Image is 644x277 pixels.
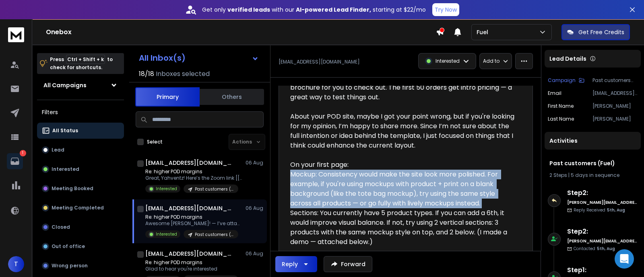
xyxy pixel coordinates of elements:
p: Meeting Completed [52,205,104,211]
h1: Past customers (Fuel) [549,159,636,167]
span: 5th, Aug [597,246,615,252]
p: Past customers (Fuel) [195,232,233,238]
button: Get Free Credits [561,24,630,40]
p: All Status [52,127,78,134]
button: Campaign [548,77,584,84]
p: Re: higher POD margins [145,214,242,220]
div: Open Intercom Messenger [615,249,634,269]
div: Activities [545,132,641,150]
p: First Name [548,103,574,109]
div: | [549,172,636,179]
h6: Step 2 : [567,227,638,236]
strong: verified leads [227,6,270,14]
button: All Inbox(s) [132,50,265,66]
p: Past customers (Fuel) [592,77,638,84]
label: Select [147,139,163,145]
p: 06 Aug [246,205,264,211]
h1: [EMAIL_ADDRESS][DOMAIN_NAME] [145,159,234,167]
li: Sections: You currently have 5 product types. If you can add a 6th, it would improve visual balan... [290,208,515,247]
h6: Step 1 : [567,265,638,275]
p: Fuel [477,28,491,36]
p: [EMAIL_ADDRESS][DOMAIN_NAME] [592,90,638,96]
p: 1 [20,150,26,156]
h1: [EMAIL_ADDRESS][DOMAIN_NAME] [145,250,234,258]
p: [PERSON_NAME] [592,103,638,109]
a: 1 [7,153,23,169]
p: Get only with our starting at $22/mo [202,6,426,14]
p: Closed [52,224,70,230]
button: Lead [37,142,124,158]
p: Email [548,90,561,96]
p: Lead [52,147,64,153]
p: Glad to hear you're interested [145,266,238,272]
button: Forward [324,256,372,272]
div: About your POD site, maybe I got your point wrong, but if you're looking for my opinion, I’m happ... [290,112,515,150]
p: Lead Details [549,55,586,63]
p: 06 Aug [246,250,264,257]
p: Out of office [52,243,85,250]
div: Reply [282,260,298,268]
p: Press to check for shortcuts. [50,55,113,72]
p: 06 Aug [246,160,264,166]
li: Mockup: Consistency would make the site look more polished. For example, if you're using mockups ... [290,170,515,208]
span: 2 Steps [549,172,567,179]
h1: [EMAIL_ADDRESS][DOMAIN_NAME] [145,204,234,212]
p: Re: higher POD margins [145,168,242,175]
p: Interested [156,231,177,237]
p: Last Name [548,116,574,122]
p: Interested [156,186,177,192]
p: [EMAIL_ADDRESS][DOMAIN_NAME] [279,59,360,65]
p: Great, Yahventz! Here’s the Zoom link [[URL][DOMAIN_NAME][SECURITY_DATA] [145,175,242,181]
p: Get Free Credits [578,28,624,36]
p: Try Now [435,6,457,14]
p: Reply Received [574,207,625,213]
h1: All Inbox(s) [139,54,186,62]
div: On your first page: [290,160,515,170]
button: Meeting Booked [37,181,124,197]
span: 18 / 18 [139,69,154,79]
h1: Onebox [46,27,436,37]
button: Out of office [37,238,124,254]
div: Awesome [PERSON_NAME]! — I’ve attached the full price list and brochure for you to check out. The... [290,73,515,102]
button: Closed [37,219,124,235]
button: Interested [37,161,124,177]
p: Interested [52,166,79,172]
strong: AI-powered Lead Finder, [296,6,371,14]
button: Wrong person [37,258,124,274]
button: T [8,256,24,272]
button: Try Now [432,3,459,16]
button: Reply [275,256,317,272]
button: All Campaigns [37,77,124,93]
button: All Status [37,123,124,139]
span: Ctrl + Shift + k [66,55,105,64]
button: Others [200,88,264,106]
h6: Step 2 : [567,188,638,198]
p: Contacted [574,246,615,252]
p: Past customers (Fuel) [195,186,233,192]
p: Re: higher POD margins [145,259,238,266]
img: logo [8,27,24,42]
span: 5th, Aug [607,207,625,213]
button: Meeting Completed [37,200,124,216]
h1: All Campaigns [43,81,87,89]
p: Campaign [548,77,576,84]
h3: Filters [37,107,124,118]
p: [PERSON_NAME] [592,116,638,122]
h6: [PERSON_NAME][EMAIL_ADDRESS][DOMAIN_NAME] [567,199,638,205]
p: Add to [483,58,500,64]
p: Awesome [PERSON_NAME]! — I’ve attached [145,220,242,227]
h3: Inboxes selected [156,69,210,79]
span: 5 days in sequence [571,172,619,179]
button: Primary [135,87,200,107]
h6: [PERSON_NAME][EMAIL_ADDRESS][DOMAIN_NAME] [567,238,638,244]
p: Interested [436,58,460,64]
p: Wrong person [52,263,88,269]
p: Meeting Booked [52,185,93,192]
